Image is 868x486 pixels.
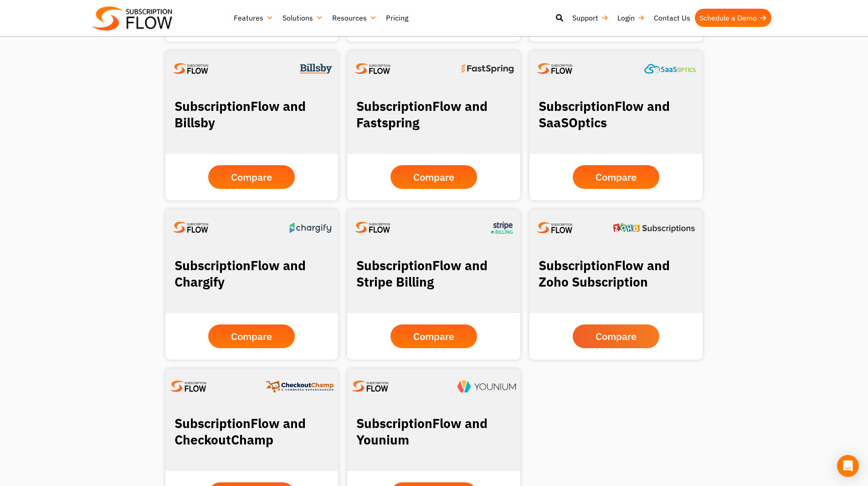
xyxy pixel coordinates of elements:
span: Compare [596,331,637,341]
img: Compare-SaaSoptics [534,62,698,76]
img: Compare-FastSpring [352,62,516,76]
img: Subscriptionflow [92,6,172,31]
h3: SubscriptionFlow and Stripe Billing [356,257,511,290]
img: Compare-Youniumm [352,381,516,392]
a: Features [229,9,278,27]
img: Compare-Zoho [534,221,698,235]
h3: SubscriptionFlow and CheckoutChamp [175,415,329,448]
img: Compare-Billsby [170,62,334,76]
span: Compare [596,172,637,182]
span: Compare [413,331,454,341]
a: Contact Us [649,9,695,27]
h3: SubscriptionFlow and Chargify [175,257,329,290]
a: Compare [208,324,295,348]
span: Compare [413,172,454,182]
img: Compare-chargfiy [170,221,334,235]
a: Compare [390,165,477,189]
h3: SubscriptionFlow and Younium [356,415,511,448]
a: Support [568,9,613,27]
a: Login [613,9,649,27]
div: Open Intercom Messenger [837,455,859,477]
a: Resources [328,9,381,27]
a: Pricing [381,9,413,27]
h3: SubscriptionFlow and SaaSOptics [539,98,693,131]
a: Compare [390,324,477,348]
h3: SubscriptionFlow and Fastspring [356,98,511,131]
a: Solutions [278,9,328,27]
a: Compare [573,165,659,189]
h3: SubscriptionFlow and Zoho Subscription [539,257,693,290]
span: Compare [231,172,272,182]
a: Schedule a Demo [695,9,771,27]
a: Compare [573,324,659,348]
a: Compare [208,165,295,189]
img: Compare-Stripe-billing [352,221,516,235]
h3: SubscriptionFlow and Billsby [175,98,329,131]
span: Compare [231,331,272,341]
